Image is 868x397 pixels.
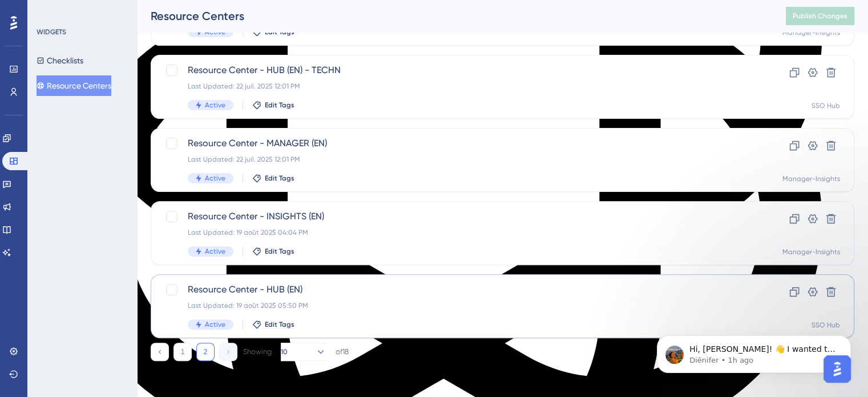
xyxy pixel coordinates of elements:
div: WIDGETS [37,27,66,37]
button: 10 [281,343,326,361]
button: Checklists [37,50,83,71]
button: Edit Tags [252,174,294,183]
span: Edit Tags [265,101,294,110]
span: Edit Tags [265,27,294,37]
iframe: UserGuiding AI Assistant Launcher [820,352,854,386]
iframe: Intercom notifications message [640,311,868,391]
span: Resource Center - INSIGHTS (EN) [188,210,726,223]
span: Edit Tags [265,320,294,329]
span: Edit Tags [265,174,294,183]
span: 10 [281,347,288,356]
span: Active [205,247,225,256]
div: Last Updated: 22 juil. 2025 12:01 PM [188,155,726,164]
div: Manager-Insights [782,174,840,183]
div: Manager-Insights [782,28,840,37]
button: Publish Changes [786,7,854,25]
div: Last Updated: 19 août 2025 05:50 PM [188,301,726,310]
span: Publish Changes [793,11,847,21]
div: of 18 [336,347,349,357]
div: Last Updated: 19 août 2025 04:04 PM [188,228,726,237]
span: Active [205,27,225,37]
div: Last Updated: 22 juil. 2025 12:01 PM [188,82,726,91]
div: Manager-Insights [782,247,840,256]
button: 2 [196,343,215,361]
button: Edit Tags [252,27,294,37]
div: SSO Hub [812,101,840,110]
span: Resource Center - HUB (EN) - TECHN [188,63,726,77]
span: Edit Tags [265,247,294,256]
button: Edit Tags [252,320,294,329]
span: Resource Center - HUB (EN) [188,283,726,296]
button: Edit Tags [252,101,294,110]
span: Active [205,101,225,110]
div: Resource Centers [151,8,757,24]
button: Edit Tags [252,247,294,256]
button: Resource Centers [37,75,111,96]
button: 1 [173,343,192,361]
div: Showing [243,347,272,357]
span: Active [205,174,225,183]
span: Active [205,320,225,329]
span: Resource Center - MANAGER (EN) [188,137,726,150]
